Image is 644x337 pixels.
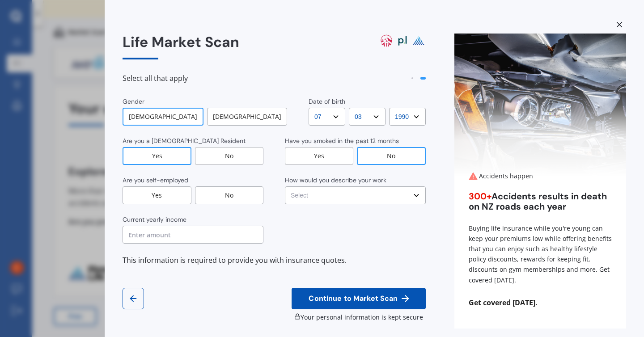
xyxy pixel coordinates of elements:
img: partners life logo [395,34,410,48]
div: Accidents results in death on NZ roads each year [469,191,612,212]
div: This information is required to provide you with insurance quotes. [123,254,426,266]
span: Select all that apply [123,74,188,83]
div: Yes [285,147,353,165]
span: Get covered [DATE]. [454,298,626,307]
div: Are you a [DEMOGRAPHIC_DATA] Resident [123,136,246,145]
img: aia logo [379,34,394,48]
div: Yes [123,147,191,165]
div: Have you smoked in the past 12 months [285,136,399,145]
div: Buying life insurance while you're young can keep your premiums low while offering benefits that ... [469,223,612,285]
div: Are you self-employed [123,176,188,185]
div: Your personal information is kept secure [292,313,426,322]
button: Continue to Market Scan [292,288,426,309]
div: How would you describe your work [285,176,386,185]
div: Current yearly income [123,215,186,224]
div: No [195,186,264,204]
img: Accidents happen [454,34,626,177]
span: Life Market Scan [123,33,239,51]
img: pinnacle life logo [411,34,426,48]
span: Continue to Market Scan [307,295,399,303]
div: Gender [123,97,144,106]
div: Accidents happen [469,172,612,181]
div: Date of birth [309,97,345,106]
div: [DEMOGRAPHIC_DATA] [207,108,287,126]
span: 300+ [469,190,491,202]
div: No [195,147,263,165]
div: No [357,147,426,165]
div: [DEMOGRAPHIC_DATA] [123,108,203,126]
input: Enter amount [123,226,263,244]
div: Yes [123,186,191,204]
